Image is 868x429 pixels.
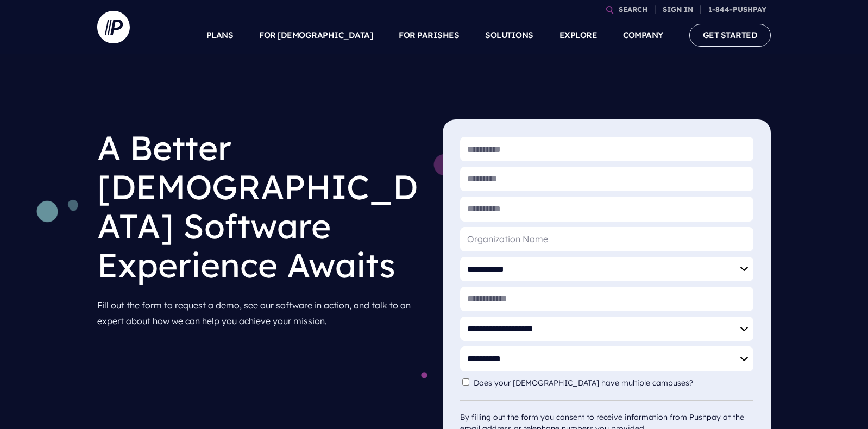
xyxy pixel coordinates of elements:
[259,16,373,54] a: FOR [DEMOGRAPHIC_DATA]
[485,16,533,54] a: SOLUTIONS
[97,293,425,333] p: Fill out the form to request a demo, see our software in action, and talk to an expert about how ...
[399,16,459,54] a: FOR PARISHES
[559,16,597,54] a: EXPLORE
[474,378,699,388] label: Does your [DEMOGRAPHIC_DATA] have multiple campuses?
[689,24,771,46] a: GET STARTED
[460,227,753,251] input: Organization Name
[206,16,234,54] a: PLANS
[97,119,425,293] h1: A Better [DEMOGRAPHIC_DATA] Software Experience Awaits
[623,16,663,54] a: COMPANY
